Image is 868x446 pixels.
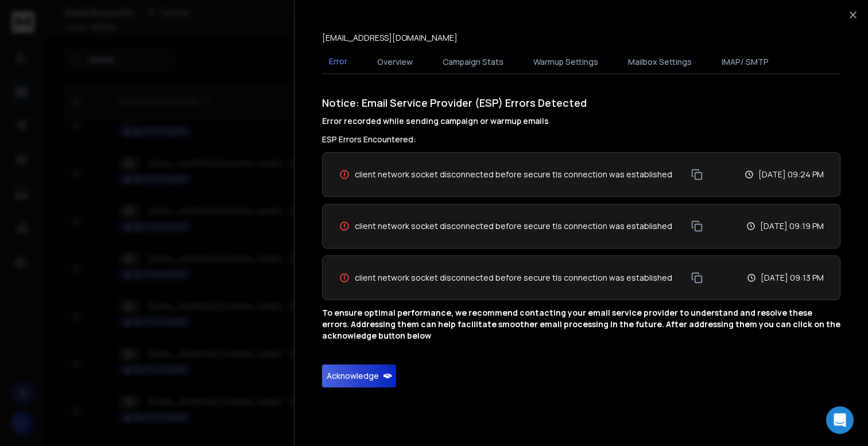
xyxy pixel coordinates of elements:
[715,49,776,75] button: IMAP/ SMTP
[322,134,840,145] h3: ESP Errors Encountered:
[322,49,354,75] button: Error
[526,49,605,75] button: Warmup Settings
[436,49,510,75] button: Campaign Stats
[760,220,824,232] p: [DATE] 09:19 PM
[355,169,672,180] span: client network socket disconnected before secure tls connection was established
[322,364,396,387] button: Acknowledge
[761,272,824,284] p: [DATE] 09:13 PM
[355,272,672,284] span: client network socket disconnected before secure tls connection was established
[621,49,699,75] button: Mailbox Settings
[322,307,840,342] p: To ensure optimal performance, we recommend contacting your email service provider to understand ...
[322,95,840,127] h1: Notice: Email Service Provider (ESP) Errors Detected
[826,406,854,434] div: Open Intercom Messenger
[322,115,840,127] h4: Error recorded while sending campaign or warmup emails
[758,169,824,180] p: [DATE] 09:24 PM
[355,220,672,232] span: client network socket disconnected before secure tls connection was established
[370,49,420,75] button: Overview
[322,32,458,44] p: [EMAIL_ADDRESS][DOMAIN_NAME]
